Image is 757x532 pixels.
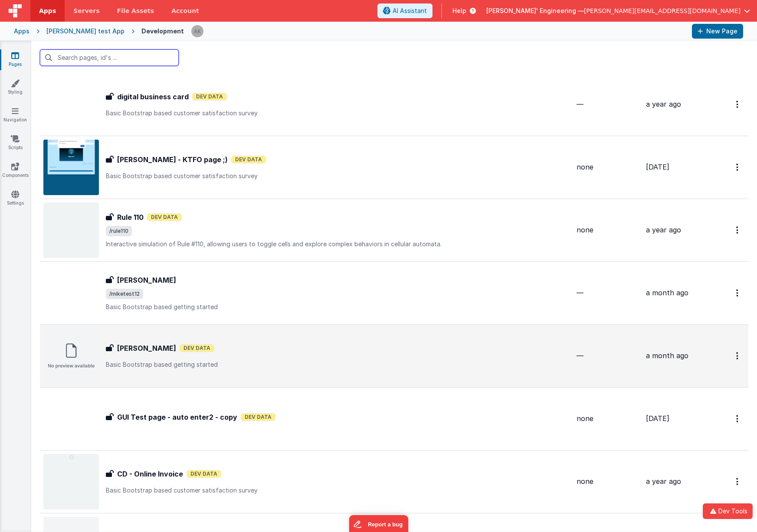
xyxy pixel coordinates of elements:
h3: GUI Test page - auto enter2 - copy [117,412,237,422]
p: Basic Bootstrap based customer satisfaction survey [106,486,570,495]
button: [PERSON_NAME]' Engineering — [PERSON_NAME][EMAIL_ADDRESS][DOMAIN_NAME] [486,7,750,15]
h3: [PERSON_NAME] [117,343,176,353]
span: Servers [73,7,99,15]
button: Options [731,284,745,302]
button: Options [731,221,745,239]
button: Dev Tools [703,503,753,519]
span: Dev Data [147,213,182,221]
div: Apps [14,27,29,36]
span: AI Assistant [393,7,427,15]
span: Apps [39,7,56,15]
img: ebf081d0b1edb0bbbcafdafffd602966 [191,25,203,37]
span: Dev Data [180,344,214,352]
div: none [577,225,639,235]
span: a month ago [646,351,688,360]
span: /rule110 [106,226,132,236]
span: Dev Data [241,413,275,421]
div: [PERSON_NAME] test App [46,27,125,36]
p: Interactive simulation of Rule #110, allowing users to toggle cells and explore complex behaviors... [106,240,570,248]
p: Basic Bootstrap based getting started [106,360,570,369]
h3: digital business card [117,91,189,102]
h3: [PERSON_NAME] - KTFO page ;) [117,154,228,165]
button: Options [731,347,745,365]
span: [PERSON_NAME]' Engineering — [486,7,584,15]
button: AI Assistant [377,3,433,18]
h3: Rule 110 [117,212,144,222]
span: a month ago [646,288,688,297]
span: — [577,100,583,108]
p: Basic Bootstrap based getting started [106,303,570,311]
span: Dev Data [187,470,221,478]
div: Development [141,27,184,36]
div: none [577,477,639,486]
span: [DATE] [646,414,669,423]
div: none [577,414,639,424]
p: Basic Bootstrap based customer satisfaction survey [106,109,570,117]
span: a year ago [646,477,681,486]
button: Options [731,95,745,113]
input: Search pages, id's ... [40,49,179,66]
span: /miketest12 [106,289,143,299]
span: [PERSON_NAME][EMAIL_ADDRESS][DOMAIN_NAME] [584,7,741,15]
button: New Page [692,24,743,39]
span: [DATE] [646,163,669,171]
span: — [577,288,583,297]
h3: [PERSON_NAME] [117,275,176,285]
span: — [577,351,583,360]
span: Help [452,7,466,15]
span: a year ago [646,225,681,234]
p: Basic Bootstrap based customer satisfaction survey [106,172,570,180]
span: a year ago [646,100,681,108]
span: Dev Data [231,156,266,163]
div: none [577,162,639,172]
h3: CD - Online Invoice [117,469,183,479]
button: Options [731,158,745,176]
span: File Assets [117,7,154,15]
button: Options [731,473,745,490]
button: Options [731,410,745,428]
span: Dev Data [192,93,227,101]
